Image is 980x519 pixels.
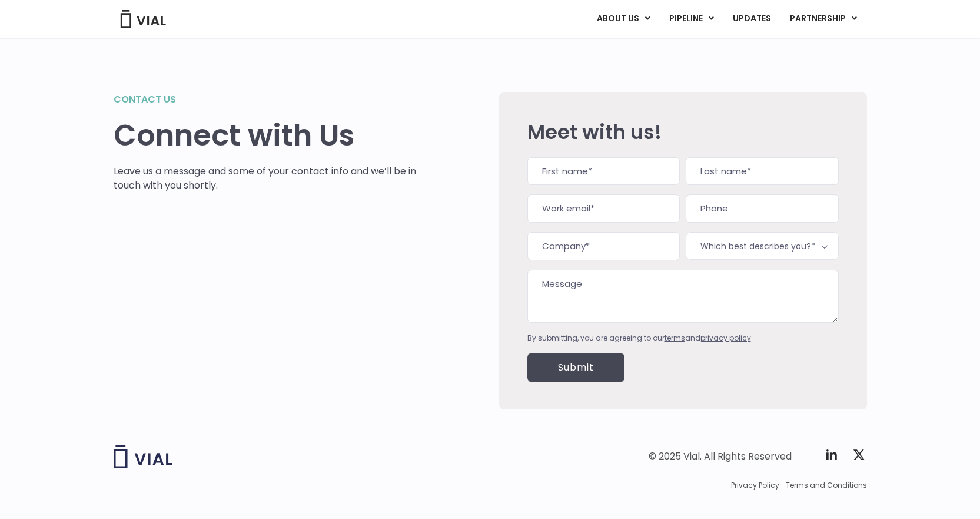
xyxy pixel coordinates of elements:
[527,232,680,260] input: Company*
[527,194,680,223] input: Work email*
[665,333,685,343] a: terms
[119,10,167,28] img: Vial Logo
[660,9,723,29] a: PIPELINEMenu Toggle
[686,194,838,223] input: Phone
[527,157,680,186] input: First name*
[587,9,659,29] a: ABOUT USMenu Toggle
[527,121,839,143] h2: Meet with us!
[114,164,417,193] p: Leave us a message and some of your contact info and we’ll be in touch with you shortly.
[780,9,866,29] a: PARTNERSHIPMenu Toggle
[786,480,867,491] a: Terms and Conditions
[527,333,839,343] div: By submitting, you are agreeing to our and
[686,157,838,186] input: Last name*
[731,480,779,491] a: Privacy Policy
[114,92,417,107] h2: Contact us
[686,232,838,260] span: Which best describes you?*
[723,9,780,29] a: UPDATES
[114,445,172,468] img: Vial logo wih "Vial" spelled out
[114,118,417,153] h1: Connect with Us
[527,353,624,382] input: Submit
[649,450,792,463] div: © 2025 Vial. All Rights Reserved
[700,333,751,343] a: privacy policy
